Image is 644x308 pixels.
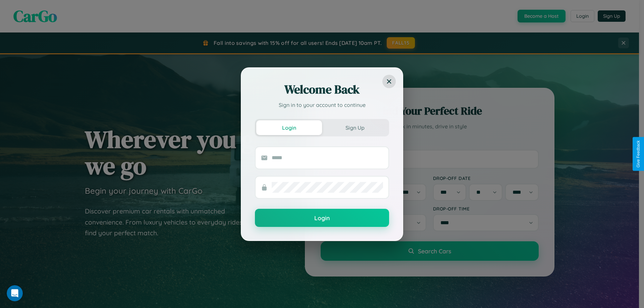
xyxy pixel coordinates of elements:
[255,81,389,98] h2: Welcome Back
[256,120,322,135] button: Login
[636,140,641,168] div: Give Feedback
[255,101,389,109] p: Sign in to your account to continue
[7,285,23,301] iframe: Intercom live chat
[255,209,389,227] button: Login
[322,120,388,135] button: Sign Up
